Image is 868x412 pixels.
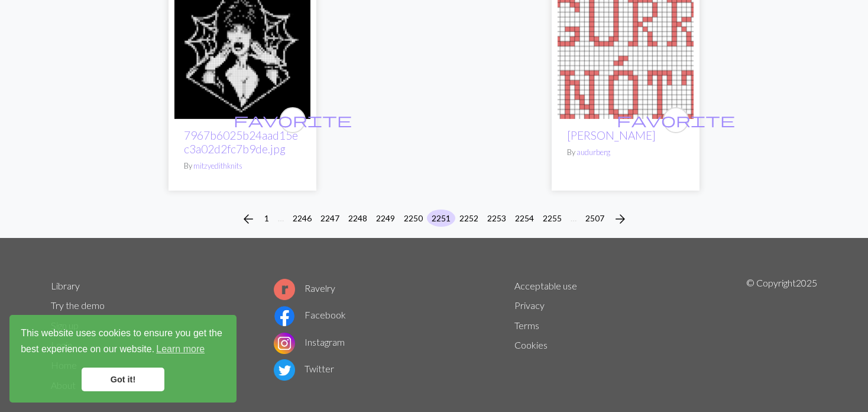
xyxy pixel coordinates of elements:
[617,111,735,129] span: favorite
[399,210,427,227] button: 2250
[746,276,817,395] p: © Copyright 2025
[234,108,352,132] i: favourite
[184,128,298,156] a: 7967b6025b24aad15ec3a02d2fc7b9de.jpg
[9,315,237,403] div: cookieconsent
[514,339,548,350] a: Cookies
[581,210,609,227] button: 2507
[576,147,610,157] a: audurberg
[613,212,627,226] i: Next
[274,333,295,354] img: Instagram logo
[567,147,684,158] p: By
[558,44,694,55] a: Sigurrós Nótt
[371,210,400,227] button: 2249
[51,280,80,291] a: Library
[514,280,577,291] a: Acceptable use
[288,210,316,227] button: 2246
[51,300,105,311] a: Try the demo
[316,210,344,227] button: 2247
[608,210,632,228] button: Next
[663,107,689,133] button: favourite
[567,128,656,142] a: [PERSON_NAME]
[21,326,225,358] span: This website uses cookies to ensure you get the best experience on our website.
[344,210,372,227] button: 2248
[237,210,260,228] button: Previous
[510,210,539,227] button: 2254
[193,161,242,170] a: mitzyedithknits
[427,210,455,227] button: 2251
[82,368,164,391] a: dismiss cookie message
[174,44,310,55] a: 7967b6025b24aad15ec3a02d2fc7b9de.jpg
[241,212,255,226] i: Previous
[617,108,735,132] i: favourite
[237,210,632,228] nav: Page navigation
[274,336,345,347] a: Instagram
[260,210,274,227] button: 1
[234,111,352,129] span: favorite
[274,309,346,320] a: Facebook
[274,359,295,381] img: Twitter logo
[482,210,511,227] button: 2253
[613,211,627,227] span: arrow_forward
[274,279,295,300] img: Ravelry logo
[274,305,295,327] img: Facebook logo
[241,211,255,227] span: arrow_back
[274,282,335,294] a: Ravelry
[538,210,566,227] button: 2255
[455,210,483,227] button: 2252
[514,300,545,311] a: Privacy
[274,363,334,374] a: Twitter
[154,340,206,358] a: learn more about cookies
[280,107,306,133] button: favourite
[514,320,539,331] a: Terms
[184,160,301,172] p: By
